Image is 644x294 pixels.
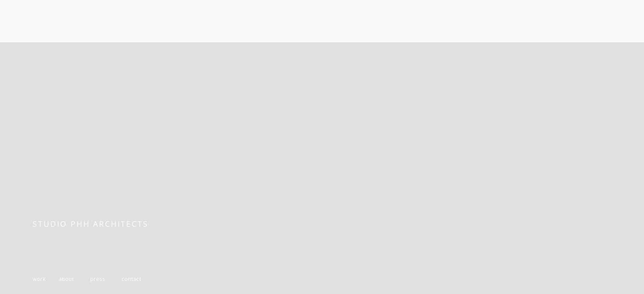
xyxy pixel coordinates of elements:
[59,275,74,283] a: about
[122,275,141,283] a: contact
[90,275,105,283] a: press
[33,219,148,229] span: STUDIO PHH ARCHITECTS
[33,275,45,283] a: work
